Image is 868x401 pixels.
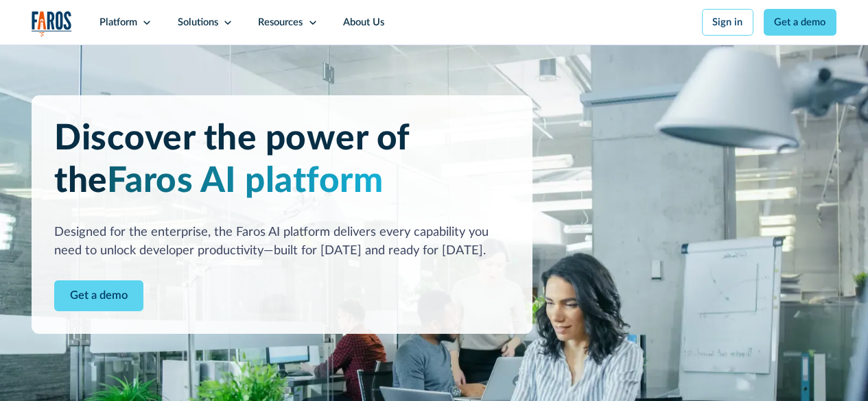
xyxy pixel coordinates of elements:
a: home [32,11,72,37]
a: Get a demo [764,9,836,36]
div: Solutions [178,15,218,30]
div: Designed for the enterprise, the Faros AI platform delivers every capability you need to unlock d... [54,223,510,260]
a: Sign in [702,9,753,36]
h1: Discover the power of the [54,118,510,202]
a: Contact Modal [54,280,143,311]
span: Faros AI platform [107,164,384,199]
div: Resources [258,15,303,30]
img: Logo of the analytics and reporting company Faros. [32,11,72,37]
div: Platform [99,15,137,30]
